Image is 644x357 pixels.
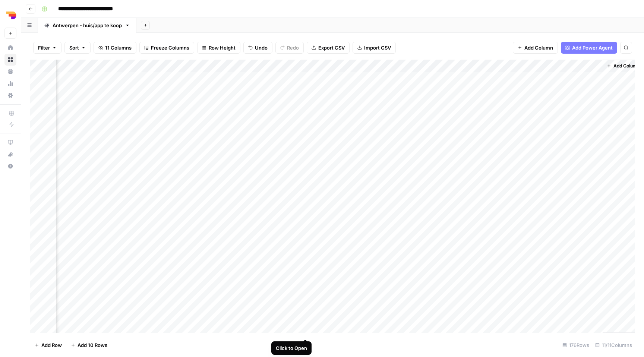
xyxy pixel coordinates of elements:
div: 176 Rows [559,339,592,351]
div: 11/11 Columns [592,339,635,351]
span: 11 Columns [105,44,132,51]
button: Import CSV [353,42,396,54]
span: Add 10 Rows [78,341,107,349]
button: Filter [33,42,61,54]
div: What's new? [5,149,16,160]
button: Workspace: Depends [4,6,16,25]
div: Click to Open [276,344,307,352]
span: Freeze Columns [151,44,189,51]
a: Home [4,42,16,54]
span: Add Column [613,63,640,69]
span: Row Height [209,44,236,51]
button: Export CSV [307,42,350,54]
a: Usage [4,78,16,89]
span: Filter [38,44,50,51]
span: Sort [69,44,79,51]
button: Row Height [197,42,240,54]
button: Undo [243,42,272,54]
span: Add Row [41,341,62,349]
a: Antwerpen - huis/app te koop [38,18,136,33]
button: Add Row [30,339,66,351]
a: AirOps Academy [4,136,16,148]
button: What's new? [4,148,16,160]
button: Add Column [604,61,643,71]
div: Antwerpen - huis/app te koop [53,22,122,29]
button: Add Column [513,42,558,54]
span: Add Column [524,44,553,51]
button: 11 Columns [94,42,136,54]
span: Import CSV [364,44,391,51]
img: Depends Logo [4,9,18,22]
button: Redo [275,42,304,54]
a: Your Data [4,66,16,78]
span: Export CSV [318,44,345,51]
button: Freeze Columns [139,42,194,54]
button: Sort [64,42,91,54]
button: Help + Support [4,160,16,172]
a: Browse [4,54,16,66]
span: Undo [255,44,268,51]
a: Settings [4,89,16,101]
button: Add Power Agent [561,42,617,54]
button: Add 10 Rows [66,339,112,351]
span: Add Power Agent [572,44,613,51]
span: Redo [287,44,299,51]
